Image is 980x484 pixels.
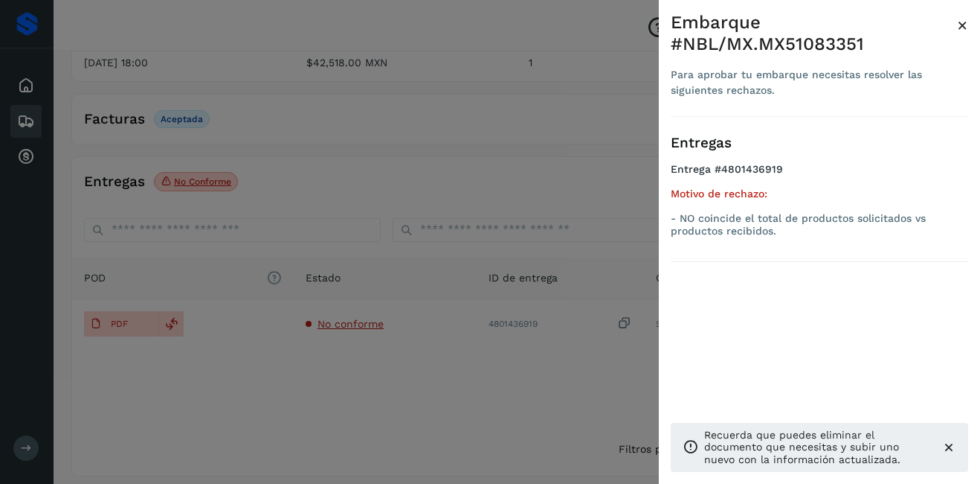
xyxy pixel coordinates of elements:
p: Recuerda que puedes eliminar el documento que necesitas y subir uno nuevo con la información actu... [704,429,929,466]
button: Close [957,12,968,39]
h5: Motivo de rechazo: [671,188,968,200]
h3: Entregas [671,135,968,152]
div: Embarque #NBL/MX.MX51083351 [671,12,957,55]
span: × [957,15,968,36]
div: Para aprobar tu embarque necesitas resolver las siguientes rechazos. [671,67,957,98]
h4: Entrega #4801436919 [671,163,968,188]
p: - NO coincide el total de productos solicitados vs productos recibidos. [671,212,968,238]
